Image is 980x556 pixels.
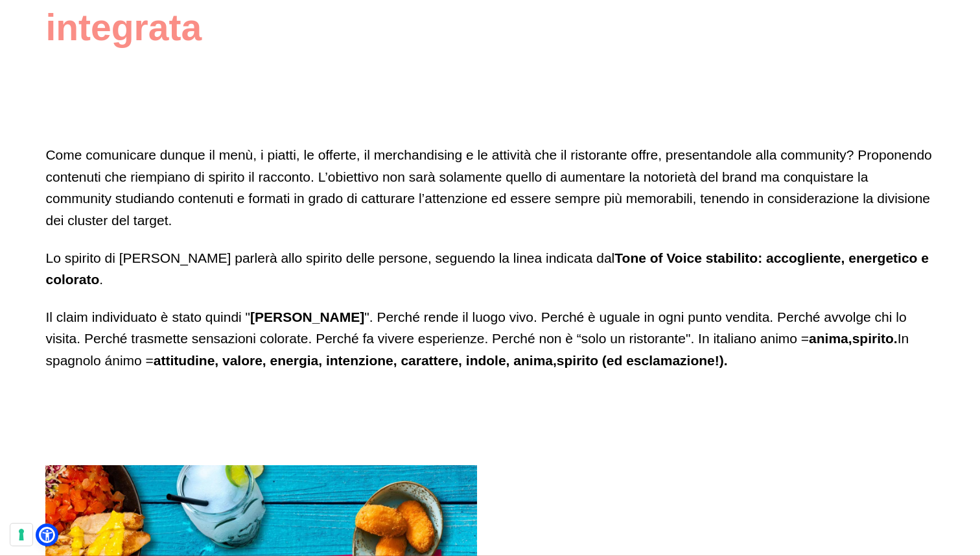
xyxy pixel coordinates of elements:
[45,247,934,291] p: Lo spirito di [PERSON_NAME] parlerà allo spirito delle persone, seguendo la linea indicata dal .
[557,353,728,368] strong: spirito (ed esclamazione!).
[809,331,852,346] strong: anima,
[36,21,64,31] div: v 4.0.25
[54,75,65,86] img: tab_domain_overview_orange.svg
[69,77,99,85] div: Dominio
[10,524,32,546] button: Le tue preferenze relative al consenso per le tecnologie di tracciamento
[134,75,145,86] img: tab_keywords_by_traffic_grey.svg
[45,144,934,231] p: Come comunicare dunque il menù, i piatti, le offerte, il merchandising e le attività che il risto...
[34,34,185,44] div: [PERSON_NAME]: [DOMAIN_NAME]
[21,21,31,31] img: logo_orange.svg
[39,527,55,543] a: Open Accessibility Menu
[21,34,31,44] img: website_grey.svg
[154,353,557,368] strong: attitudine, valore, energia, intenzione, carattere, indole, anima,
[45,306,934,372] p: Il claim individuato è stato quindi " ". Perché rende il luogo vivo. Perché è uguale in ogni p...
[250,309,364,324] strong: [PERSON_NAME]
[45,250,928,287] strong: Tone of Voice stabilito: accogliente, energetico e colorato
[852,331,898,346] strong: spirito.
[148,77,211,85] div: Keyword (traffico)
